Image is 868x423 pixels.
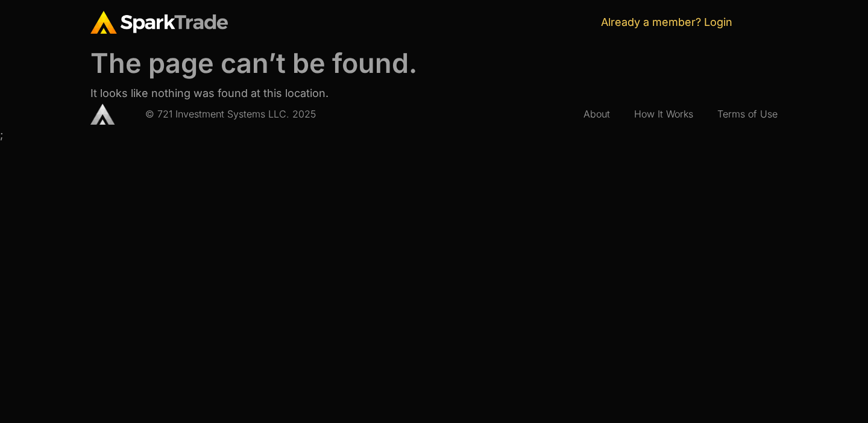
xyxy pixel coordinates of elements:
[705,100,790,128] a: Terms of Use
[90,49,778,77] h1: The page can’t be found.
[622,100,705,128] a: How It Works
[571,100,622,128] a: About
[145,108,163,120] span: © 7
[90,86,778,100] p: It looks like nothing was found at this location.
[163,108,316,120] span: 21 Investment Systems LLC. 2025
[601,16,732,28] a: Already a member? Login
[571,100,790,128] nav: Menu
